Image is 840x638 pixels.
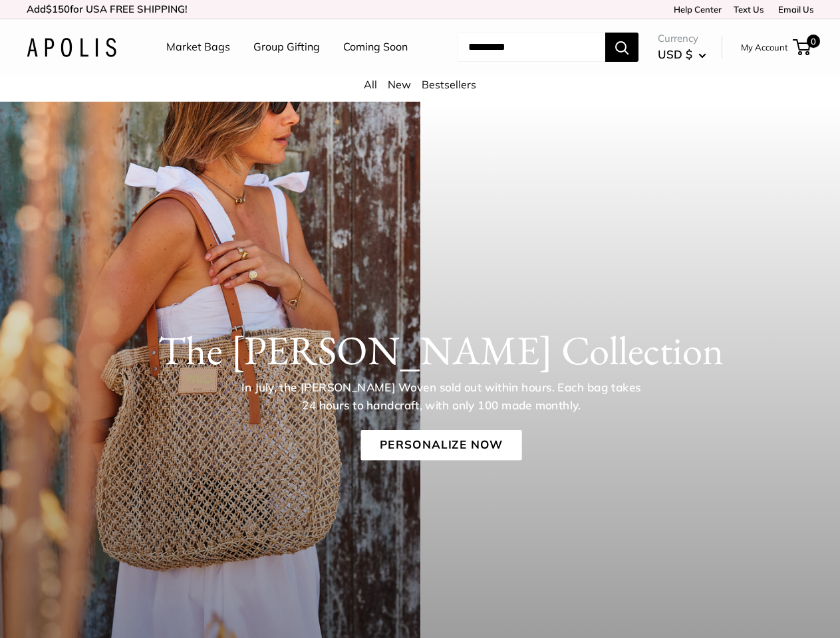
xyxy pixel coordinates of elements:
[807,35,820,48] span: 0
[253,37,320,57] a: Group Gifting
[658,44,706,65] button: USD $
[669,4,722,15] a: Help Center
[166,37,230,57] a: Market Bags
[734,4,764,15] a: Text Us
[46,3,70,15] span: $150
[794,39,811,55] a: 0
[360,430,521,461] a: Personalize Now
[67,326,815,374] h1: The [PERSON_NAME] Collection
[388,78,411,91] a: New
[658,29,706,48] span: Currency
[27,38,116,57] img: Apolis
[605,33,638,62] button: Search
[773,4,813,15] a: Email Us
[364,78,377,91] a: All
[343,37,408,57] a: Coming Soon
[235,379,646,414] p: In July, the [PERSON_NAME] Woven sold out within hours. Each bag takes 24 hours to handcraft, wit...
[741,39,788,55] a: My Account
[422,78,476,91] a: Bestsellers
[458,33,605,62] input: Search...
[658,47,692,61] span: USD $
